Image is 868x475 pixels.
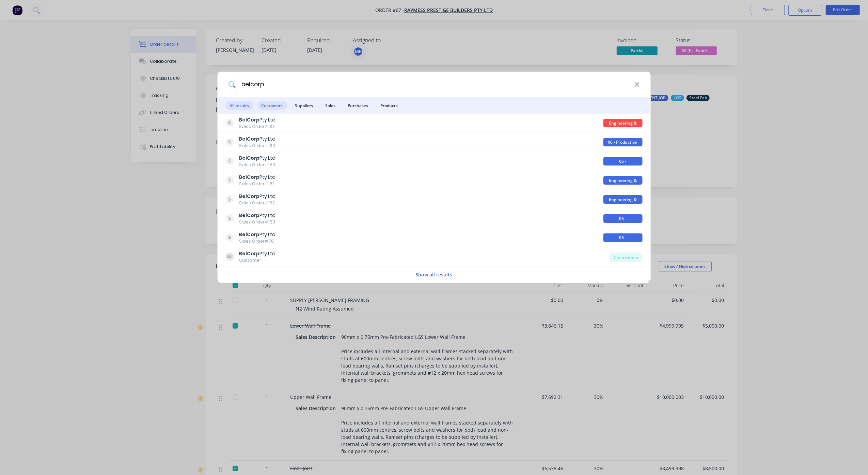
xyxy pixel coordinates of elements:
[344,101,372,110] span: Purchases
[376,101,402,110] span: Products
[603,195,642,204] div: Engineering & Review
[321,101,340,110] span: Sales
[239,181,275,187] div: Sales Order #161
[603,157,642,165] div: 05 - Engineering & Review
[603,119,642,127] div: Engineering & Review
[239,155,259,161] b: BelCorp
[239,200,275,206] div: Sales Order #162
[239,116,259,123] b: BelCorp
[239,174,275,181] div: Pty Ltd
[225,101,253,110] span: All results
[236,72,634,97] input: Start typing a customer or supplier name to create a new order...
[603,138,642,146] div: 06 - Production / Shop Detailing
[603,233,642,242] div: 05 - Engineering & Review
[239,193,259,200] b: BelCorp
[239,135,259,142] b: BelCorp
[257,101,287,110] span: Customers
[239,231,275,238] div: Pty Ltd
[239,155,275,162] div: Pty Ltd
[414,271,455,278] button: Show all results
[239,135,275,143] div: Pty Ltd
[225,253,234,261] div: BL
[239,219,275,225] div: Sales Order #158
[239,231,259,238] b: BelCorp
[239,257,275,263] div: Customer
[239,116,275,124] div: Pty Ltd
[239,193,275,200] div: Pty Ltd
[239,143,275,149] div: Sales Order #160
[239,162,275,168] div: Sales Order #159
[291,101,317,110] span: Suppliers
[239,212,259,219] b: BelCorp
[239,250,275,257] div: Pty Ltd
[603,176,642,185] div: Engineering & Review
[239,124,275,130] div: Sales Order #163
[603,214,642,223] div: 05 - Engineering & Review
[610,253,643,262] div: Create order
[239,238,275,244] div: Sales Order #78
[239,212,275,219] div: Pty Ltd
[239,174,259,181] b: BelCorp
[239,250,259,257] b: BelCorp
